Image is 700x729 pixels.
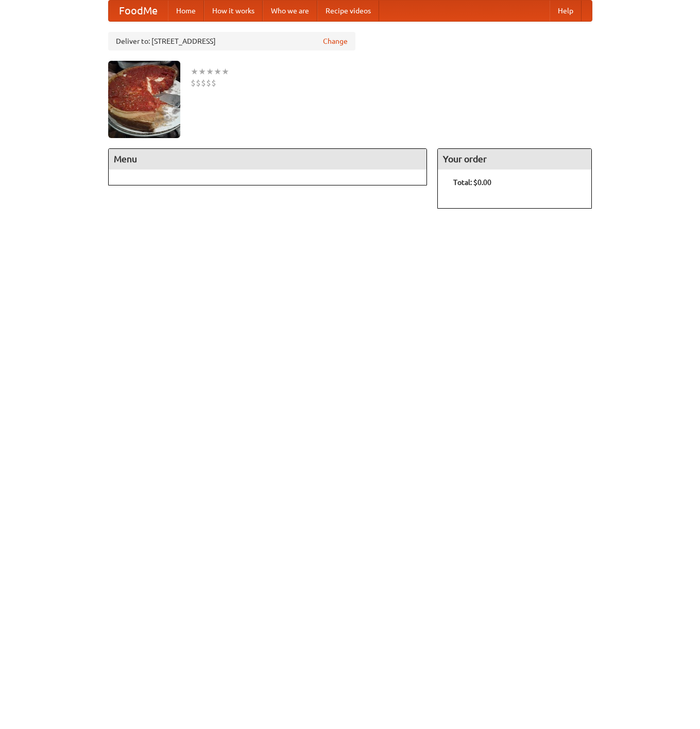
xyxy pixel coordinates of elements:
li: $ [201,77,206,89]
li: ★ [221,66,229,77]
li: $ [211,77,216,89]
li: $ [196,77,201,89]
img: angular.jpg [108,61,180,138]
div: Deliver to: [STREET_ADDRESS] [108,32,355,50]
li: ★ [198,66,206,77]
b: Total: $0.00 [453,178,491,187]
a: How it works [204,1,263,21]
a: Change [323,36,348,46]
li: $ [206,77,211,89]
li: ★ [191,66,198,77]
a: Recipe videos [317,1,379,21]
a: Home [168,1,204,21]
a: Who we are [263,1,317,21]
a: Help [550,1,582,21]
h4: Menu [109,149,427,169]
h4: Your order [438,149,591,169]
li: ★ [206,66,214,77]
li: ★ [214,66,221,77]
li: $ [191,77,196,89]
a: FoodMe [109,1,168,21]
